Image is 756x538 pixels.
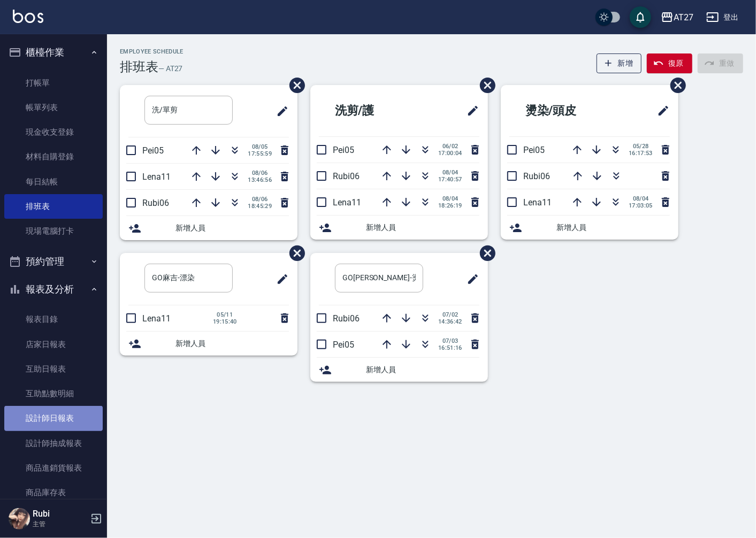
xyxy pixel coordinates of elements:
span: 刪除班表 [281,70,307,101]
a: 打帳單 [4,71,103,95]
button: 登出 [702,7,743,27]
span: 17:00:04 [438,150,462,157]
span: Pei05 [142,145,164,156]
span: 修改班表的標題 [651,98,670,124]
span: 08/06 [248,196,272,203]
button: save [630,6,651,28]
span: 修改班表的標題 [460,266,479,292]
span: 08/06 [248,170,272,176]
h6: — AT27 [158,63,183,74]
div: 新增人員 [120,332,297,356]
span: 新增人員 [175,338,289,349]
span: 刪除班表 [281,237,307,269]
a: 材料自購登錄 [4,144,103,169]
div: 新增人員 [310,216,488,240]
span: 刪除班表 [472,70,497,101]
span: 08/04 [629,195,653,202]
div: 新增人員 [501,216,678,240]
input: 排版標題 [335,264,423,293]
button: AT27 [656,6,698,28]
span: Lena11 [142,313,171,324]
img: Logo [13,10,43,23]
a: 互助日報表 [4,357,103,381]
span: Lena11 [142,172,171,182]
input: 排版標題 [144,264,233,293]
span: 18:45:29 [248,203,272,210]
span: 新增人員 [366,364,479,375]
img: Person [9,508,30,529]
span: 08/04 [438,195,462,202]
span: Rubi06 [142,198,169,208]
span: Rubi06 [523,171,550,181]
div: 新增人員 [310,358,488,382]
h5: Rubi [33,509,87,519]
a: 商品庫存表 [4,480,103,505]
span: 19:15:40 [213,318,237,325]
span: 08/05 [248,143,272,150]
h3: 排班表 [120,59,158,74]
span: 07/03 [438,337,462,344]
span: 新增人員 [175,222,289,234]
span: 06/02 [438,143,462,150]
button: 新增 [597,53,642,73]
a: 現場電腦打卡 [4,219,103,243]
a: 互助點數明細 [4,381,103,406]
span: 14:36:42 [438,318,462,325]
a: 每日結帳 [4,170,103,194]
span: Rubi06 [333,171,360,181]
span: 修改班表的標題 [270,266,289,292]
span: 05/28 [629,143,653,150]
a: 設計師抽成報表 [4,431,103,456]
span: 16:51:16 [438,344,462,351]
button: 櫃檯作業 [4,39,103,66]
a: 設計師日報表 [4,406,103,431]
a: 商品進銷貨報表 [4,456,103,480]
p: 主管 [33,519,87,529]
a: 帳單列表 [4,95,103,120]
span: 修改班表的標題 [270,98,289,124]
span: 修改班表的標題 [460,98,479,124]
span: 17:40:57 [438,176,462,183]
span: Lena11 [523,197,552,207]
a: 報表目錄 [4,307,103,332]
span: 刪除班表 [662,70,688,101]
h2: 燙染/頭皮 [509,91,621,130]
span: 16:17:53 [629,150,653,157]
button: 預約管理 [4,248,103,275]
button: 報表及分析 [4,275,103,303]
span: Rubi06 [333,313,360,324]
span: 13:46:56 [248,176,272,183]
h2: 洗剪/護 [319,91,425,130]
span: 新增人員 [366,222,479,233]
span: 05/11 [213,311,237,318]
span: 17:03:05 [629,202,653,209]
input: 排版標題 [144,96,233,125]
div: AT27 [674,11,693,24]
span: Lena11 [333,197,361,207]
div: 新增人員 [120,216,297,240]
a: 店家日報表 [4,332,103,357]
a: 排班表 [4,194,103,219]
h2: Employee Schedule [120,48,184,55]
span: 18:26:19 [438,202,462,209]
span: 刪除班表 [472,237,497,269]
span: 08/04 [438,169,462,176]
span: 17:55:59 [248,150,272,157]
span: 07/02 [438,311,462,318]
button: 復原 [647,53,692,73]
span: Pei05 [333,340,354,350]
span: Pei05 [523,145,545,155]
span: 新增人員 [556,222,670,233]
a: 現金收支登錄 [4,120,103,144]
span: Pei05 [333,145,354,155]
